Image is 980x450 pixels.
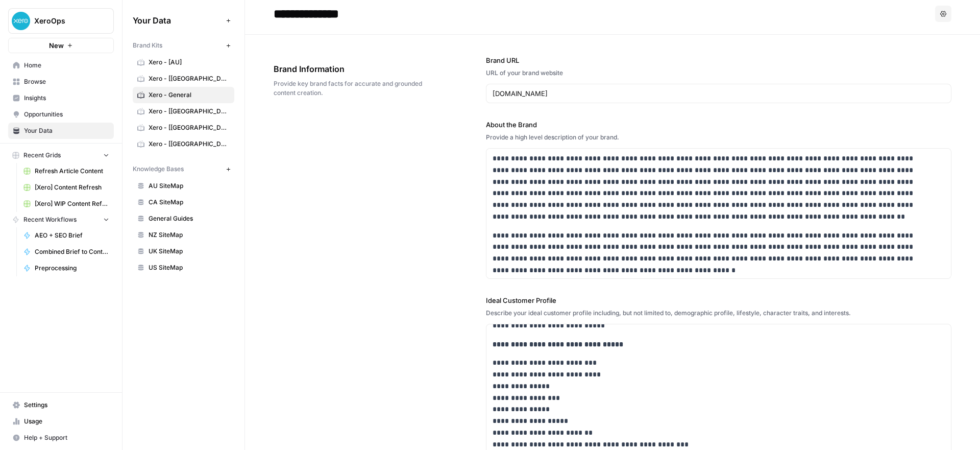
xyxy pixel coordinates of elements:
a: Combined Brief to Content [19,244,114,260]
span: AEO + SEO Brief [35,231,109,240]
a: Browse [8,74,114,90]
span: Brand Information [274,63,429,75]
span: General Guides [149,214,230,223]
button: Recent Grids [8,148,114,163]
span: [Xero] Content Refresh [35,183,109,192]
span: Browse [24,77,109,86]
span: Provide key brand facts for accurate and grounded content creation. [274,79,429,98]
label: About the Brand [486,120,951,130]
span: NZ SiteMap [149,230,230,240]
span: US SiteMap [149,263,230,272]
div: Provide a high level description of your brand. [486,133,951,142]
a: Settings [8,397,114,413]
a: Opportunities [8,106,114,123]
div: Describe your ideal customer profile including, but not limited to, demographic profile, lifestyl... [486,309,951,318]
span: Xero - [[GEOGRAPHIC_DATA]] [149,107,230,116]
span: AU SiteMap [149,181,230,191]
span: Preprocessing [35,264,109,273]
a: AU SiteMap [133,178,234,194]
a: [Xero] WIP Content Refresh [19,196,114,212]
span: Combined Brief to Content [35,247,109,256]
a: US SiteMap [133,259,234,276]
span: Your Data [24,126,109,135]
span: Xero - [[GEOGRAPHIC_DATA]] [149,74,230,83]
a: Refresh Article Content [19,163,114,179]
span: New [49,40,64,51]
span: Xero - [[GEOGRAPHIC_DATA]] [149,139,230,149]
span: Xero - [[GEOGRAPHIC_DATA]] [149,123,230,132]
span: XeroOps [34,16,96,26]
button: Help + Support [8,430,114,446]
a: NZ SiteMap [133,227,234,243]
img: XeroOps Logo [12,12,30,30]
span: Knowledge Bases [133,164,184,174]
span: Refresh Article Content [35,167,109,176]
span: Xero - [AU] [149,58,230,67]
span: Home [24,61,109,70]
span: Xero - General [149,90,230,100]
span: Brand Kits [133,41,162,50]
span: Settings [24,400,109,410]
a: [Xero] Content Refresh [19,179,114,196]
a: Insights [8,90,114,106]
span: Opportunities [24,110,109,119]
a: Preprocessing [19,260,114,276]
a: Xero - [[GEOGRAPHIC_DATA]] [133,136,234,152]
a: Xero - General [133,87,234,103]
div: URL of your brand website [486,68,951,78]
span: Your Data [133,14,222,27]
span: Usage [24,417,109,426]
span: [Xero] WIP Content Refresh [35,199,109,208]
span: UK SiteMap [149,247,230,256]
a: UK SiteMap [133,243,234,259]
button: New [8,38,114,53]
a: Xero - [[GEOGRAPHIC_DATA]] [133,120,234,136]
span: CA SiteMap [149,198,230,207]
a: Usage [8,413,114,430]
label: Ideal Customer Profile [486,295,951,305]
a: CA SiteMap [133,194,234,210]
button: Workspace: XeroOps [8,8,114,34]
span: Recent Grids [23,151,61,160]
span: Help + Support [24,433,109,442]
a: Xero - [[GEOGRAPHIC_DATA]] [133,103,234,120]
a: Xero - [AU] [133,54,234,70]
span: Recent Workflows [23,215,77,224]
span: Insights [24,93,109,103]
label: Brand URL [486,55,951,65]
a: General Guides [133,210,234,227]
a: AEO + SEO Brief [19,227,114,244]
input: www.sundaysoccer.com [493,88,945,99]
a: Your Data [8,123,114,139]
button: Recent Workflows [8,212,114,227]
a: Xero - [[GEOGRAPHIC_DATA]] [133,70,234,87]
a: Home [8,57,114,74]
